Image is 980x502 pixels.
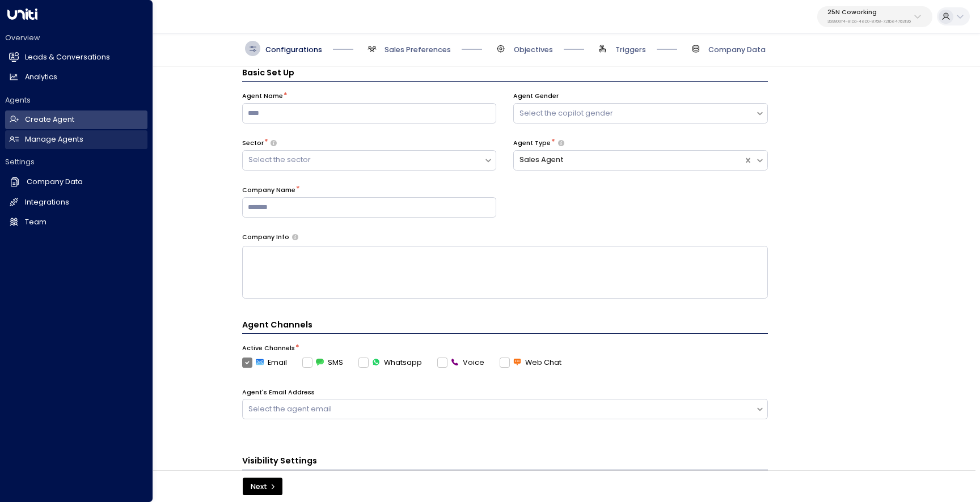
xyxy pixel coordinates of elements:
button: Next [243,478,282,496]
label: Web Chat [500,358,561,368]
label: Agent's Email Address [242,388,315,397]
label: Agent Gender [513,92,559,101]
label: SMS [302,358,343,368]
a: Create Agent [5,110,147,129]
label: Active Channels [242,344,295,353]
span: Sales Preferences [385,45,451,55]
h2: Overview [5,33,147,43]
button: 25N Coworking3b9800f4-81ca-4ec0-8758-72fbe4763f36 [817,6,932,27]
span: Configurations [265,45,322,55]
h2: Leads & Conversations [25,52,110,63]
h2: Integrations [25,197,69,208]
h2: Settings [5,157,147,167]
div: Select the agent email [248,404,750,415]
label: Company Info [242,233,289,242]
label: Agent Type [513,139,551,148]
a: Integrations [5,193,147,212]
h2: Team [25,217,47,228]
div: Select the sector [248,155,479,165]
a: Leads & Conversations [5,48,147,67]
button: Provide a brief overview of your company, including your industry, products or services, and any ... [292,234,298,240]
label: Agent Name [242,92,283,101]
span: Company Data [708,45,766,55]
h4: Agent Channels [242,319,768,334]
a: Analytics [5,68,147,87]
div: Sales Agent [519,155,738,165]
button: Select whether your copilot will handle inquiries directly from leads or from brokers representin... [558,140,564,147]
label: Company Name [242,186,295,195]
div: Select the copilot gender [519,108,750,119]
a: Company Data [5,172,147,192]
h3: Visibility Settings [242,455,768,470]
span: Triggers [615,45,646,55]
h2: Agents [5,95,147,105]
a: Manage Agents [5,130,147,149]
label: Whatsapp [358,358,422,368]
span: Objectives [514,45,553,55]
h2: Company Data [27,177,83,188]
p: 3b9800f4-81ca-4ec0-8758-72fbe4763f36 [827,19,911,24]
label: Email [242,358,287,368]
p: 25N Coworking [827,9,911,16]
label: Sector [242,139,264,148]
h2: Analytics [25,72,57,83]
h2: Manage Agents [25,134,83,145]
h3: Basic Set Up [242,67,768,82]
button: Select whether your copilot will handle inquiries directly from leads or from brokers representin... [271,140,277,147]
label: Voice [437,358,484,368]
a: Team [5,213,147,232]
h2: Create Agent [25,114,74,125]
